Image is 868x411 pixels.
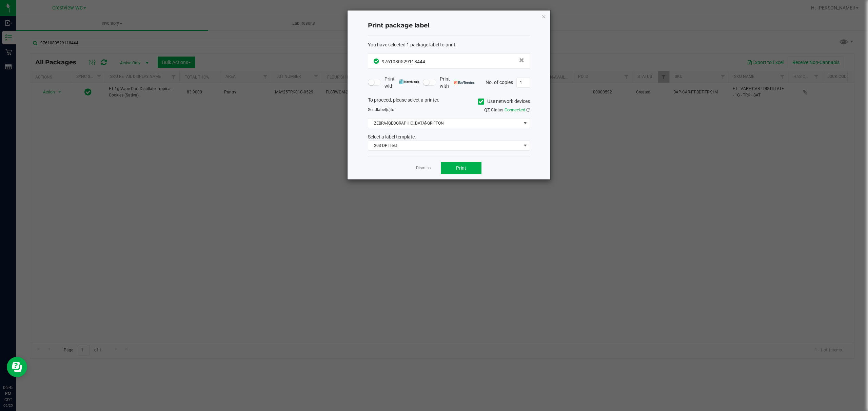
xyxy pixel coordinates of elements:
[368,41,530,48] div: :
[382,59,425,64] span: 9761080529118444
[368,141,521,150] span: 203 DPI Test
[416,165,431,171] a: Dismiss
[440,75,475,90] span: Print with
[7,357,27,377] iframe: Resource center
[454,81,475,84] img: bartender.png
[478,98,530,105] label: Use network devices
[441,162,481,174] button: Print
[368,42,455,47] span: You have selected 1 package label to print
[368,21,530,30] h4: Print package label
[456,165,466,171] span: Print
[384,75,419,90] span: Print with
[399,79,419,84] img: mark_magic_cybra.png
[368,107,395,112] span: Send to:
[505,107,525,112] span: Connected
[486,79,513,85] span: No. of copies
[374,58,380,65] span: In Sync
[363,133,535,140] div: Select a label template.
[368,118,521,128] span: ZEBRA-[GEOGRAPHIC_DATA]-GRIFFON
[484,107,530,112] span: QZ Status:
[377,107,391,112] span: label(s)
[363,96,535,107] div: To proceed, please select a printer.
